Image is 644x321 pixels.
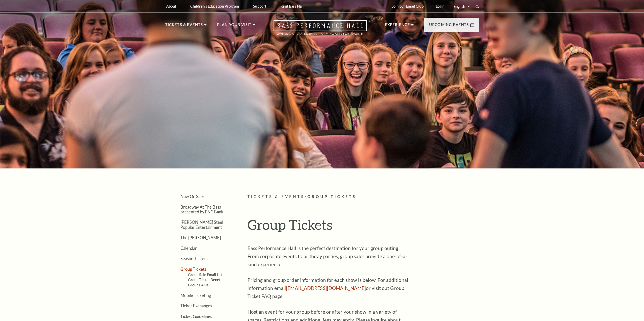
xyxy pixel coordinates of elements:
p: Tickets & Events [165,22,203,31]
a: The [PERSON_NAME] [180,235,221,240]
a: Ticket Exchanges [180,303,212,308]
p: Children's Education Program [190,4,239,8]
h1: Group Tickets [247,216,479,237]
a: Broadway At The Bass presented by PNC Bank [180,205,223,214]
p: Support [253,4,266,8]
a: Group Tickets [180,267,206,271]
p: Plan Your Visit [217,22,252,31]
p: Rent Bass Hall [280,4,304,8]
a: Group Sale Email List [188,273,223,277]
a: [PERSON_NAME] Steel Popular Entertainment [180,220,223,229]
a: Ticket Guidelines [180,314,212,319]
a: [EMAIL_ADDRESS][DOMAIN_NAME] [286,285,366,291]
p: Bass Performance Hall is the perfect destination for your group outing! From corporate events to ... [247,244,412,268]
a: Calendar [180,246,197,251]
span: Pricing and group order information for each show is below. For additional information email or v... [247,277,408,299]
p: About [166,4,176,8]
span: Group Tickets [307,194,356,199]
span: Tickets & Events [247,194,305,199]
a: Group FAQs [188,283,208,287]
a: Group Ticket Benefits [188,278,224,282]
select: Select: [453,4,471,9]
p: / [247,194,479,200]
p: Experience [385,22,410,31]
a: Mobile Ticketing [180,293,211,298]
p: Upcoming Events [429,22,469,31]
a: Now On Sale [180,194,204,199]
a: Season Tickets [180,256,207,261]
